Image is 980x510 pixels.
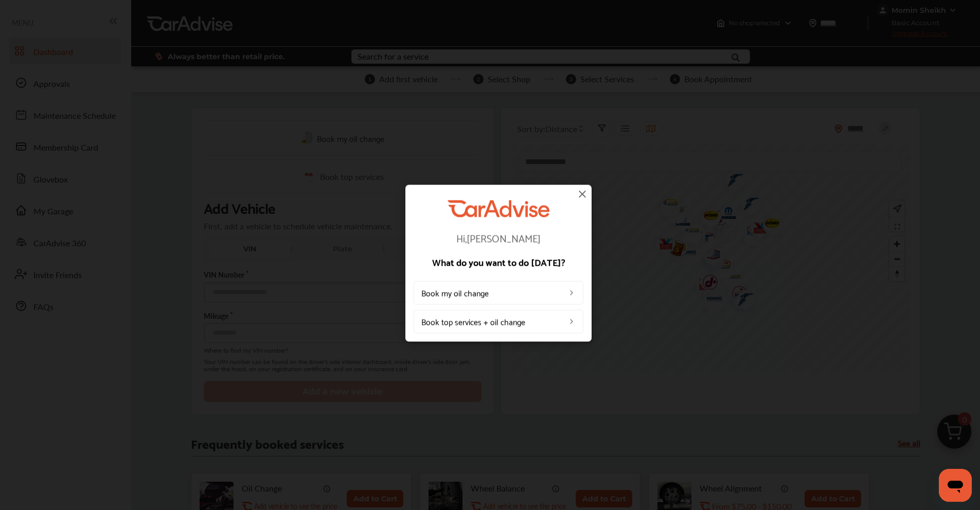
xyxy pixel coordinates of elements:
img: close-icon.a004319c.svg [576,188,589,200]
img: left_arrow_icon.0f472efe.svg [567,289,576,297]
p: Hi, [PERSON_NAME] [414,233,583,243]
iframe: Button to launch messaging window [939,469,972,502]
img: left_arrow_icon.0f472efe.svg [567,318,576,326]
a: Book top services + oil change [414,310,583,334]
a: Book my oil change [414,281,583,305]
img: CarAdvise Logo [448,200,549,217]
p: What do you want to do [DATE]? [414,258,583,267]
